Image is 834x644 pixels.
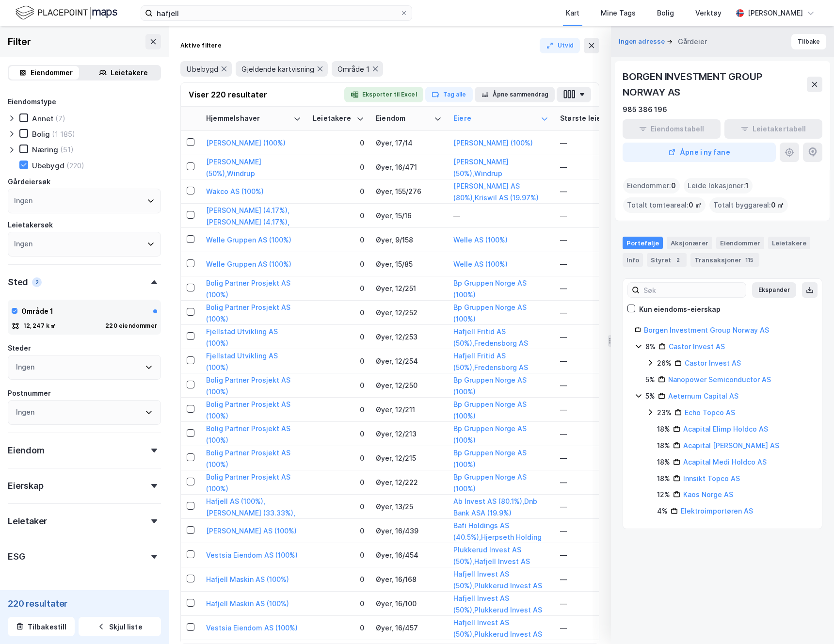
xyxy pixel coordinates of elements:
[647,253,687,267] div: Styret
[669,342,725,351] a: Castor Invest AS
[560,526,655,536] div: —
[685,408,735,417] a: Echo Topco AS
[681,507,753,515] a: Elektroimportøren AS
[376,259,442,269] div: Øyer, 15/85
[768,237,810,249] div: Leietakere
[313,235,364,245] div: 0
[313,307,364,318] div: 0
[623,143,776,162] button: Åpne i ny fane
[683,425,768,433] a: Acapital Elimp Holdco AS
[21,306,53,317] div: Område 1
[8,551,25,563] div: ESG
[695,7,722,19] div: Verktøy
[8,219,53,231] div: Leietakersøk
[689,199,702,211] span: 0 ㎡
[667,237,712,249] div: Aksjonærer
[673,255,683,265] div: 2
[32,277,42,287] div: 2
[645,374,655,386] div: 5%
[683,474,740,483] a: Innsikt Topco AS
[657,456,670,468] div: 18%
[453,210,548,221] div: —
[313,477,364,487] div: 0
[111,67,148,79] div: Leietakere
[668,375,771,384] a: Nanopower Semiconductor AS
[16,406,34,418] div: Ingen
[32,161,64,170] div: Ubebygd
[8,445,45,456] div: Eiendom
[16,4,117,21] img: logo.f888ab2527a4732fd821a326f86c7f29.svg
[8,515,47,527] div: Leietaker
[745,180,749,192] span: 1
[313,404,364,415] div: 0
[313,501,364,512] div: 0
[376,526,442,536] div: Øyer, 16/439
[657,357,672,369] div: 26%
[313,210,364,221] div: 0
[623,197,706,213] div: Totalt tomteareal :
[683,458,767,466] a: Acapital Medi Holdco AS
[206,114,289,123] div: Hjemmelshaver
[313,186,364,196] div: 0
[657,473,670,484] div: 18%
[313,114,353,123] div: Leietakere
[623,104,667,115] div: 985 386 196
[14,195,32,207] div: Ingen
[376,623,442,633] div: Øyer, 16/457
[16,361,34,373] div: Ingen
[313,574,364,584] div: 0
[645,390,655,402] div: 5%
[645,341,656,353] div: 8%
[560,598,655,609] div: —
[683,490,733,499] a: Kaos Norge AS
[8,276,28,288] div: Sted
[31,67,73,79] div: Eiendommer
[105,322,157,330] div: 220 eiendommer
[657,7,674,19] div: Bolig
[560,404,655,415] div: —
[313,550,364,560] div: 0
[644,326,769,334] a: Borgen Investment Group Norway AS
[66,161,84,170] div: (220)
[376,598,442,609] div: Øyer, 16/100
[337,64,369,74] span: Område 1
[186,64,218,74] span: Ubebygd
[684,178,753,193] div: Leide lokasjoner :
[623,69,807,100] div: BORGEN INVESTMENT GROUP NORWAY AS
[752,282,796,298] button: Ekspander
[560,574,655,584] div: —
[678,36,707,48] div: Gårdeier
[32,129,50,139] div: Bolig
[540,38,580,53] button: Utvid
[657,407,672,419] div: 23%
[560,114,643,123] div: Største leietaker
[623,178,680,193] div: Eiendommer :
[601,7,636,19] div: Mine Tags
[52,129,75,139] div: (1 185)
[376,356,442,366] div: Øyer, 12/254
[376,574,442,584] div: Øyer, 16/168
[313,356,364,366] div: 0
[560,332,655,342] div: —
[786,597,834,644] iframe: Chat Widget
[376,210,442,221] div: Øyer, 15/16
[241,64,314,74] span: Gjeldende kartvisning
[623,253,643,267] div: Info
[685,359,741,367] a: Castor Invest AS
[376,186,442,196] div: Øyer, 155/276
[376,307,442,318] div: Øyer, 12/252
[376,114,430,123] div: Eiendom
[376,283,442,293] div: Øyer, 12/251
[313,332,364,342] div: 0
[8,480,43,492] div: Eierskap
[32,145,58,154] div: Næring
[683,441,779,450] a: Acapital [PERSON_NAME] AS
[623,237,663,249] div: Portefølje
[425,87,473,102] button: Tag alle
[560,307,655,318] div: —
[180,42,222,49] div: Aktive filtere
[671,180,676,192] span: 0
[153,6,400,20] input: Søk på adresse, matrikkel, gårdeiere, leietakere eller personer
[560,259,655,269] div: —
[8,617,75,636] button: Tilbakestill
